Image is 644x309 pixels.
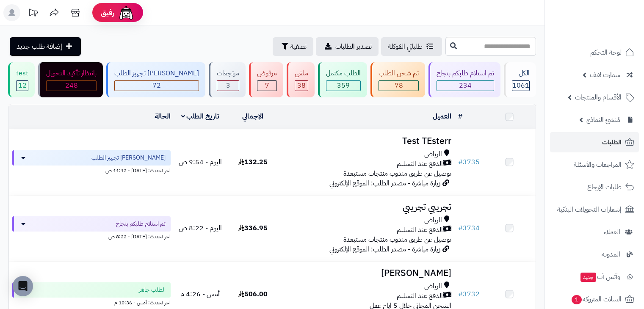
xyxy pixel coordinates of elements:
[586,114,620,126] span: مُنشئ النماذج
[105,62,207,97] a: [PERSON_NAME] تجهيز الطلب 72
[297,80,306,91] span: 38
[18,80,27,91] span: 12
[47,81,96,91] div: 248
[604,226,620,238] span: العملاء
[17,41,62,52] span: إضافة طلب جديد
[152,80,161,91] span: 72
[433,111,451,121] a: العميل
[397,159,443,169] span: الدفع عند التسليم
[458,223,480,233] a: #3734
[238,223,268,233] span: 336.95
[295,81,308,91] div: 38
[424,215,442,225] span: الرياض
[226,80,230,91] span: 3
[6,62,36,97] a: test 12
[550,154,639,175] a: المراجعات والأسئلة
[379,69,419,78] div: تم شحن الطلب
[550,132,639,152] a: الطلبات
[316,37,379,56] a: تصدير الطلبات
[379,81,418,91] div: 78
[217,81,239,91] div: 3
[590,47,622,58] span: لوحة التحكم
[437,81,494,91] div: 234
[512,69,530,78] div: الكل
[458,157,480,167] a: #3735
[335,41,372,52] span: تصدير الطلبات
[12,298,171,306] div: اخر تحديث: أمس - 10:36 م
[36,62,105,97] a: بانتظار تأكيد التحويل 248
[550,222,639,242] a: العملاء
[285,62,316,97] a: ملغي 38
[91,154,166,162] span: [PERSON_NAME] تجهيز الطلب
[115,81,199,91] div: 72
[512,80,529,91] span: 1061
[257,81,276,91] div: 7
[65,80,78,91] span: 248
[22,4,44,23] a: تحديثات المنصة
[12,166,171,174] div: اخر تحديث: [DATE] - 11:12 ص
[571,293,622,305] span: السلات المتروكة
[238,157,268,167] span: 132.25
[282,136,451,146] h3: Test TEsterr
[16,69,28,78] div: test
[343,235,451,245] span: توصيل عن طريق مندوب منتجات مستبعدة
[13,276,33,296] div: Open Intercom Messenger
[590,69,620,81] span: سمارت لايف
[437,69,494,78] div: تم استلام طلبكم بنجاح
[329,178,440,188] span: زيارة مباشرة - مصدر الطلب: الموقع الإلكتروني
[257,69,277,78] div: مرفوض
[17,81,28,91] div: 12
[388,41,423,52] span: طلباتي المُوكلة
[295,69,308,78] div: ملغي
[10,37,81,56] a: إضافة طلب جديد
[458,223,463,233] span: #
[181,111,220,121] a: تاريخ الطلب
[326,81,360,91] div: 359
[316,62,369,97] a: الطلب مكتمل 359
[550,267,639,287] a: وآتس آبجديد
[101,8,114,18] span: رفيق
[550,177,639,197] a: طلبات الإرجاع
[458,111,462,121] a: #
[572,295,582,304] span: 1
[602,248,620,260] span: المدونة
[459,80,472,91] span: 234
[116,220,166,228] span: تم استلام طلبكم بنجاح
[217,69,239,78] div: مرتجعات
[329,244,440,254] span: زيارة مباشرة - مصدر الطلب: الموقع الإلكتروني
[326,69,361,78] div: الطلب مكتمل
[179,157,222,167] span: اليوم - 9:54 ص
[381,37,442,56] a: طلباتي المُوكلة
[424,281,442,291] span: الرياض
[337,80,350,91] span: 359
[502,62,538,97] a: الكل1061
[114,69,199,78] div: [PERSON_NAME] تجهيز الطلب
[180,289,220,299] span: أمس - 4:26 م
[265,80,269,91] span: 7
[580,271,620,283] span: وآتس آب
[458,289,480,299] a: #3732
[397,291,443,301] span: الدفع عند التسليم
[550,244,639,265] a: المدونة
[207,62,247,97] a: مرتجعات 3
[139,286,166,294] span: الطلب جاهز
[574,159,622,171] span: المراجعات والأسئلة
[247,62,285,97] a: مرفوض 7
[179,223,222,233] span: اليوم - 8:22 ص
[557,204,622,215] span: إشعارات التحويلات البنكية
[427,62,502,97] a: تم استلام طلبكم بنجاح 234
[550,199,639,220] a: إشعارات التحويلات البنكية
[155,111,171,121] a: الحالة
[118,4,135,21] img: ai-face.png
[273,37,313,56] button: تصفية
[242,111,263,121] a: الإجمالي
[238,289,268,299] span: 506.00
[424,149,442,159] span: الرياض
[602,136,622,148] span: الطلبات
[458,289,463,299] span: #
[397,225,443,235] span: الدفع عند التسليم
[12,232,171,240] div: اخر تحديث: [DATE] - 8:22 ص
[343,168,451,179] span: توصيل عن طريق مندوب منتجات مستبعدة
[369,62,427,97] a: تم شحن الطلب 78
[580,273,596,282] span: جديد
